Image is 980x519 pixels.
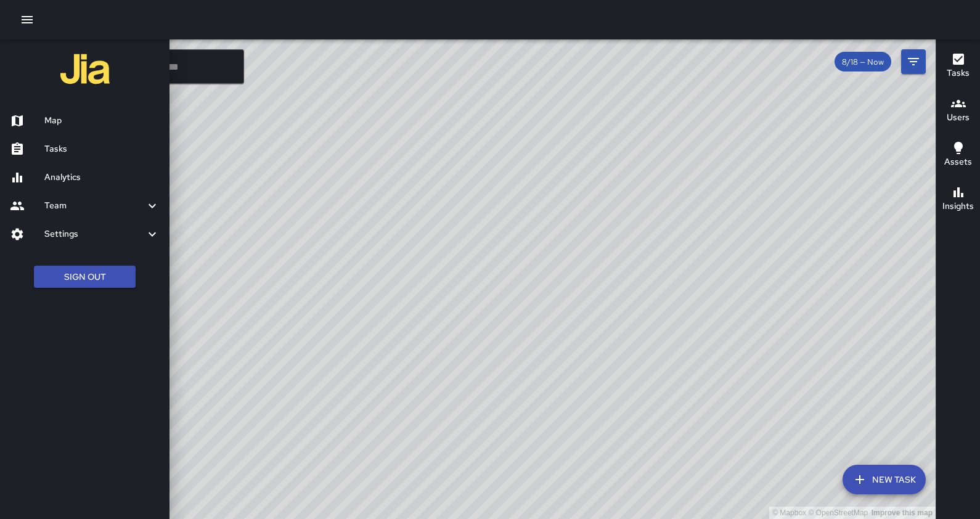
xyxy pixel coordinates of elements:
h6: Insights [942,200,974,213]
h6: Assets [944,155,972,169]
button: Sign Out [34,266,136,288]
button: New Task [843,465,926,494]
h6: Tasks [947,67,970,80]
h6: Users [947,111,970,125]
h6: Map [44,114,160,128]
h6: Settings [44,227,145,241]
h6: Analytics [44,171,160,184]
h6: Tasks [44,142,160,156]
img: jia-logo [60,44,110,94]
h6: Team [44,199,145,213]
